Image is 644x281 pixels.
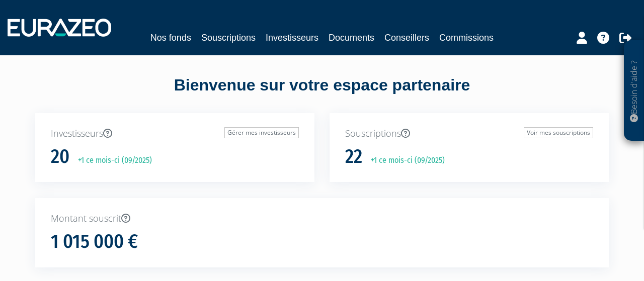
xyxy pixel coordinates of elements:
[329,31,374,45] a: Documents
[345,146,362,167] h1: 22
[345,127,593,140] p: Souscriptions
[51,212,593,225] p: Montant souscrit
[51,127,299,140] p: Investisseurs
[201,31,256,45] a: Souscriptions
[8,19,111,37] img: 1732889491-logotype_eurazeo_blanc_rvb.png
[439,31,494,45] a: Commissions
[364,155,445,166] p: +1 ce mois-ci (09/2025)
[524,127,593,138] a: Voir mes souscriptions
[51,231,138,252] h1: 1 015 000 €
[150,31,191,45] a: Nos fonds
[28,74,616,113] div: Bienvenue sur votre espace partenaire
[71,155,152,166] p: +1 ce mois-ci (09/2025)
[266,31,318,45] a: Investisseurs
[224,127,299,138] a: Gérer mes investisseurs
[384,31,429,45] a: Conseillers
[628,46,640,136] p: Besoin d'aide ?
[51,146,69,167] h1: 20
